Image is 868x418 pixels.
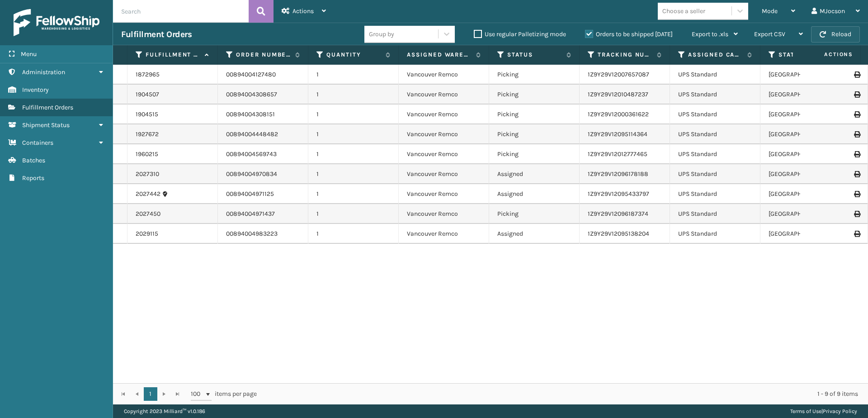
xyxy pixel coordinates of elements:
[760,85,851,104] td: [GEOGRAPHIC_DATA]
[854,211,859,217] i: Print Label
[22,174,44,182] span: Reports
[688,51,743,59] label: Assigned Carrier Service
[399,124,489,144] td: Vancouver Remco
[407,51,472,59] label: Assigned Warehouse
[136,229,158,238] a: 2029115
[218,85,308,104] td: 00894004308657
[121,29,192,40] h3: Fulfillment Orders
[760,204,851,224] td: [GEOGRAPHIC_DATA]
[762,7,778,15] span: Mode
[136,70,160,79] a: 1872965
[399,144,489,164] td: Vancouver Remco
[369,29,394,39] div: Group by
[489,85,580,104] td: Picking
[136,90,159,99] a: 1904507
[308,164,399,184] td: 1
[588,190,649,198] a: 1Z9Y29V12095433797
[811,26,860,43] button: Reload
[796,47,859,62] span: Actions
[136,170,159,179] a: 2027310
[22,86,49,94] span: Inventory
[22,157,45,164] span: Batches
[399,224,489,244] td: Vancouver Remco
[670,164,760,184] td: UPS Standard
[588,230,649,237] a: 1Z9Y29V12095138204
[136,110,158,119] a: 1904515
[760,65,851,85] td: [GEOGRAPHIC_DATA]
[308,144,399,164] td: 1
[218,164,308,184] td: 00894004970834
[760,144,851,164] td: [GEOGRAPHIC_DATA]
[399,85,489,104] td: Vancouver Remco
[218,224,308,244] td: 00894004983223
[191,387,257,401] span: items per page
[22,104,73,111] span: Fulfillment Orders
[308,85,399,104] td: 1
[790,404,857,418] div: |
[692,30,728,38] span: Export to .xls
[760,184,851,204] td: [GEOGRAPHIC_DATA]
[670,184,760,204] td: UPS Standard
[670,124,760,144] td: UPS Standard
[399,184,489,204] td: Vancouver Remco
[854,111,859,118] i: Print Label
[218,65,308,85] td: 00894004127480
[136,130,159,139] a: 1927672
[308,65,399,85] td: 1
[136,190,160,199] a: 2027442
[854,131,859,138] i: Print Label
[489,144,580,164] td: Picking
[854,91,859,98] i: Print Label
[670,104,760,124] td: UPS Standard
[292,7,314,15] span: Actions
[588,130,647,138] a: 1Z9Y29V12095114364
[854,151,859,157] i: Print Label
[588,170,648,178] a: 1Z9Y29V12096178188
[588,150,647,158] a: 1Z9Y29V12012777465
[236,51,291,59] label: Order Number
[588,71,649,78] a: 1Z9Y29V12007657087
[191,389,204,399] span: 100
[754,30,785,38] span: Export CSV
[489,184,580,204] td: Assigned
[22,121,70,129] span: Shipment Status
[218,104,308,124] td: 00894004308151
[21,50,37,58] span: Menu
[507,51,562,59] label: Status
[218,204,308,224] td: 00894004971437
[670,65,760,85] td: UPS Standard
[399,164,489,184] td: Vancouver Remco
[670,144,760,164] td: UPS Standard
[22,68,65,76] span: Administration
[218,144,308,164] td: 00894004569743
[670,85,760,104] td: UPS Standard
[14,9,99,36] img: logo
[22,139,53,147] span: Containers
[760,224,851,244] td: [GEOGRAPHIC_DATA]
[308,124,399,144] td: 1
[474,30,566,38] label: Use regular Palletizing mode
[588,110,649,118] a: 1Z9Y29V12000361622
[124,404,205,418] p: Copyright 2023 Milliard™ v 1.0.186
[489,224,580,244] td: Assigned
[269,389,858,399] div: 1 - 9 of 9 items
[218,184,308,204] td: 00894004971125
[598,51,652,59] label: Tracking Number
[308,104,399,124] td: 1
[854,191,859,197] i: Print Label
[854,231,859,237] i: Print Label
[308,224,399,244] td: 1
[823,408,857,414] a: Privacy Policy
[670,204,760,224] td: UPS Standard
[489,204,580,224] td: Picking
[489,164,580,184] td: Assigned
[399,65,489,85] td: Vancouver Remco
[489,65,580,85] td: Picking
[760,104,851,124] td: [GEOGRAPHIC_DATA]
[588,210,648,218] a: 1Z9Y29V12096187374
[399,204,489,224] td: Vancouver Remco
[399,104,489,124] td: Vancouver Remco
[588,90,648,98] a: 1Z9Y29V12010487237
[489,124,580,144] td: Picking
[489,104,580,124] td: Picking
